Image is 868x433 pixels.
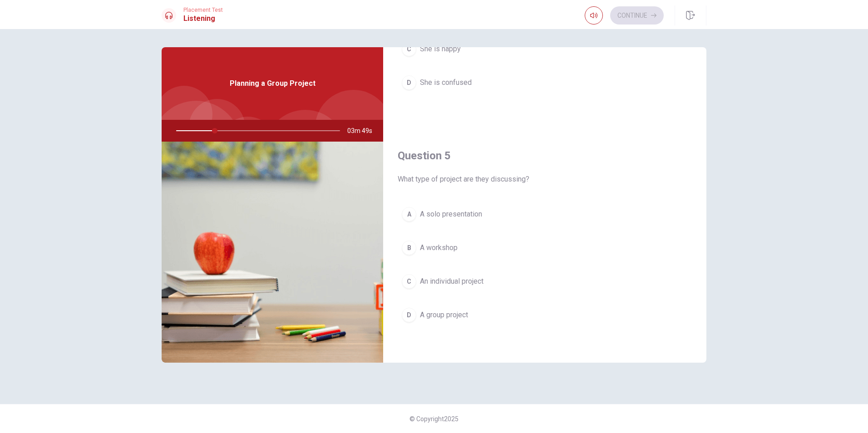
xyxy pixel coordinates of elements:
span: An individual project [420,276,483,287]
h1: Listening [183,13,223,24]
span: Planning a Group Project [230,78,316,89]
button: BA workshop [398,236,692,259]
span: A solo presentation [420,209,482,220]
div: D [402,308,416,322]
span: 03m 49s [347,120,380,142]
span: She is confused [420,77,472,88]
div: A [402,207,416,221]
span: What type of project are they discussing? [398,174,692,185]
div: B [402,241,416,255]
button: CShe is happy [398,38,692,60]
div: C [402,42,416,56]
button: CAn individual project [398,270,692,293]
span: Placement Test [183,7,223,13]
span: A group project [420,310,468,320]
button: DA group project [398,304,692,326]
span: © Copyright 2025 [409,415,459,423]
button: DShe is confused [398,71,692,94]
span: She is happy [420,44,461,54]
h4: Question 5 [398,148,692,163]
button: AA solo presentation [398,203,692,226]
div: D [402,75,416,90]
div: C [402,274,416,289]
span: A workshop [420,242,458,253]
img: Planning a Group Project [162,142,383,363]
